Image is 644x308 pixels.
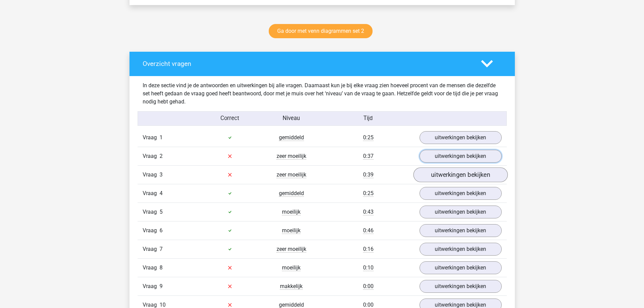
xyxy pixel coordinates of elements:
[277,153,306,160] span: zeer moeilijk
[160,246,163,252] span: 7
[420,243,502,256] a: uitwerkingen bekijken
[279,190,304,197] span: gemiddeld
[160,171,163,178] span: 3
[420,206,502,218] a: uitwerkingen bekijken
[143,134,160,142] span: Vraag
[143,171,160,179] span: Vraag
[413,167,507,182] a: uitwerkingen bekijken
[282,264,301,271] span: moeilijk
[143,60,471,68] h4: Overzicht vragen
[160,264,163,271] span: 8
[420,187,502,200] a: uitwerkingen bekijken
[160,209,163,215] span: 5
[143,152,160,160] span: Vraag
[138,81,507,106] div: In deze sectie vind je de antwoorden en uitwerkingen bij alle vragen. Daarnaast kun je bij elke v...
[363,171,374,178] span: 0:39
[143,227,160,235] span: Vraag
[143,282,160,290] span: Vraag
[363,209,374,215] span: 0:43
[363,283,374,290] span: 0:00
[160,283,163,289] span: 9
[279,134,304,141] span: gemiddeld
[280,283,303,290] span: makkelijk
[277,246,306,253] span: zeer moeilijk
[363,153,374,160] span: 0:37
[282,209,301,215] span: moeilijk
[420,131,502,144] a: uitwerkingen bekijken
[160,227,163,234] span: 6
[363,264,374,271] span: 0:10
[363,246,374,253] span: 0:16
[143,189,160,197] span: Vraag
[199,114,261,123] div: Correct
[363,134,374,141] span: 0:25
[363,227,374,234] span: 0:46
[420,224,502,237] a: uitwerkingen bekijken
[420,150,502,163] a: uitwerkingen bekijken
[363,190,374,197] span: 0:25
[160,134,163,141] span: 1
[261,114,322,123] div: Niveau
[282,227,301,234] span: moeilijk
[322,114,414,123] div: Tijd
[160,302,166,308] span: 10
[143,264,160,272] span: Vraag
[420,261,502,274] a: uitwerkingen bekijken
[420,280,502,293] a: uitwerkingen bekijken
[160,190,163,196] span: 4
[143,245,160,253] span: Vraag
[277,171,306,178] span: zeer moeilijk
[269,24,373,38] a: Ga door met venn diagrammen set 2
[160,153,163,159] span: 2
[143,208,160,216] span: Vraag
